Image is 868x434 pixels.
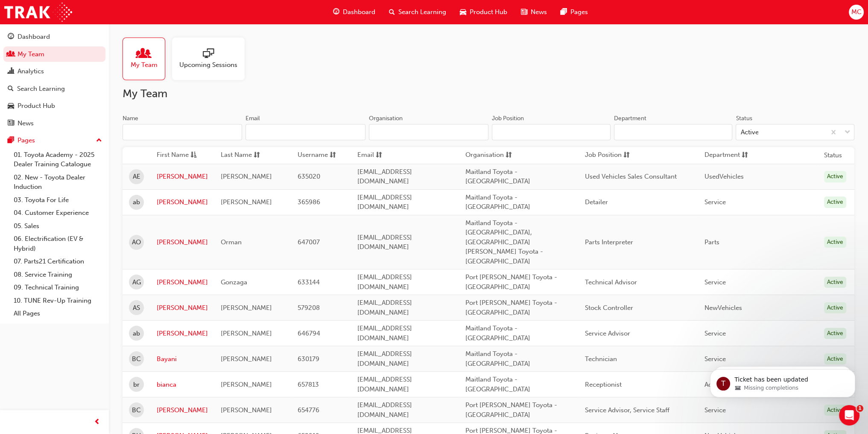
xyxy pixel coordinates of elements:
span: [EMAIL_ADDRESS][DOMAIN_NAME] [357,299,412,316]
span: Service [704,198,726,206]
span: 646794 [298,330,320,337]
span: Maitland Toyota - [GEOGRAPHIC_DATA] [465,194,530,211]
span: guage-icon [8,33,14,41]
span: [PERSON_NAME] [221,406,272,414]
div: Pages [18,136,35,145]
span: BC [132,354,141,364]
a: news-iconNews [514,3,554,21]
a: All Pages [10,307,105,320]
span: Maitland Toyota - [GEOGRAPHIC_DATA] [465,376,530,393]
span: [EMAIL_ADDRESS][DOMAIN_NAME] [357,273,412,291]
span: Port [PERSON_NAME] Toyota - [GEOGRAPHIC_DATA] [465,273,557,291]
span: AE [133,172,140,182]
button: Departmentsorting-icon [704,150,751,161]
button: Last Namesorting-icon [221,150,268,161]
div: Status [736,114,752,123]
span: ab [133,197,140,207]
a: 10. TUNE Rev-Up Training [10,294,105,307]
input: Organisation [369,124,488,140]
span: Parts Interpreter [585,238,633,246]
span: Maitland Toyota - [GEOGRAPHIC_DATA] [465,168,530,185]
span: BC [132,405,141,415]
button: Job Positionsorting-icon [585,150,632,161]
div: Organisation [369,114,403,123]
span: people-icon [8,51,14,58]
button: Organisationsorting-icon [465,150,512,161]
span: Email [357,150,374,161]
div: Name [123,114,138,123]
span: Last Name [221,150,252,161]
a: [PERSON_NAME] [157,197,208,207]
span: Detailer [585,198,608,206]
span: pages-icon [8,137,14,145]
span: 1 [856,405,863,412]
div: Product Hub [18,101,55,111]
div: Active [824,277,846,288]
span: news-icon [521,7,527,17]
a: car-iconProduct Hub [453,3,514,21]
span: [EMAIL_ADDRESS][DOMAIN_NAME] [357,376,412,393]
span: Gonzaga [221,278,247,286]
span: sorting-icon [330,150,336,161]
span: Service Advisor [585,330,630,337]
span: AS [133,303,140,313]
span: [EMAIL_ADDRESS][DOMAIN_NAME] [357,401,412,419]
span: Technician [585,355,617,363]
button: Pages [3,133,105,148]
input: Name [123,124,242,140]
span: 657813 [298,381,319,388]
span: sessionType_ONLINE_URL-icon [203,48,214,60]
span: pages-icon [561,7,567,17]
span: My Team [131,60,158,70]
span: chart-icon [8,68,14,75]
div: Active [740,127,758,137]
span: ab [133,329,140,339]
div: Active [824,328,846,339]
iframe: Intercom live chat [839,405,859,425]
span: [EMAIL_ADDRESS][DOMAIN_NAME] [357,350,412,367]
span: UsedVehicles [704,173,744,180]
a: 08. Service Training [10,268,105,281]
span: Job Position [585,150,622,161]
span: people-icon [138,48,149,60]
input: Department [614,124,733,140]
span: sorting-icon [376,150,382,161]
span: [PERSON_NAME] [221,381,272,388]
span: Maitland Toyota - [GEOGRAPHIC_DATA], [GEOGRAPHIC_DATA][PERSON_NAME] Toyota - [GEOGRAPHIC_DATA] [465,219,543,265]
div: Analytics [18,67,44,76]
span: Upcoming Sessions [179,60,237,70]
span: Service [704,406,726,414]
span: [EMAIL_ADDRESS][DOMAIN_NAME] [357,194,412,211]
span: Dashboard [343,7,375,17]
span: news-icon [8,120,14,127]
div: Active [824,302,846,314]
a: 06. Electrification (EV & Hybrid) [10,232,105,255]
span: First Name [157,150,189,161]
a: News [3,116,105,131]
span: 365986 [298,198,320,206]
span: br [133,380,140,390]
a: 09. Technical Training [10,281,105,294]
span: [EMAIL_ADDRESS][DOMAIN_NAME] [357,168,412,185]
a: Product Hub [3,98,105,114]
span: [EMAIL_ADDRESS][DOMAIN_NAME] [357,234,412,251]
a: Search Learning [3,81,105,97]
button: First Nameasc-icon [157,150,204,161]
div: Department [614,114,646,123]
span: [PERSON_NAME] [221,198,272,206]
span: [PERSON_NAME] [221,355,272,363]
span: [PERSON_NAME] [221,330,272,337]
span: Port [PERSON_NAME] Toyota - [GEOGRAPHIC_DATA] [465,299,557,316]
span: Receptionist [585,381,622,388]
a: 02. New - Toyota Dealer Induction [10,171,105,194]
span: search-icon [389,7,395,17]
span: prev-icon [94,417,100,428]
span: NewVehicles [704,304,742,312]
span: 630179 [298,355,319,363]
a: [PERSON_NAME] [157,405,208,415]
span: Service [704,278,726,286]
span: car-icon [460,7,466,17]
span: Search Learning [398,7,446,17]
